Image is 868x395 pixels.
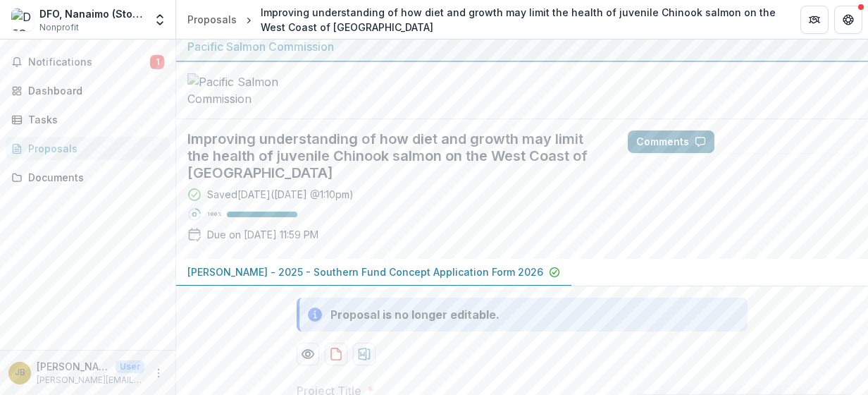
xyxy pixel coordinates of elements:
div: DFO, Nanaimo (Stock Assessment) [39,6,144,21]
div: Saved [DATE] ( [DATE] @ 1:10pm ) [207,187,354,202]
p: 100 % [207,209,221,219]
div: Dashboard [28,83,159,98]
p: [PERSON_NAME][EMAIL_ADDRESS][DOMAIN_NAME] [37,374,144,387]
a: Proposals [182,9,242,30]
button: Preview 019d5666-a72c-460f-9bc7-c4ad8b65ea83-0.pdf [297,343,319,365]
span: Nonprofit [39,21,79,34]
nav: breadcrumb [182,2,783,37]
div: Documents [28,170,159,185]
div: Improving understanding of how diet and growth may limit the health of juvenile Chinook salmon on... [261,5,778,35]
button: Open entity switcher [150,6,170,34]
div: Pacific Salmon Commission [187,38,857,55]
p: User [116,360,144,373]
div: Proposals [187,12,237,27]
button: download-proposal [325,343,347,365]
span: 1 [150,55,164,69]
button: Partners [800,6,829,34]
a: Dashboard [6,79,170,102]
a: Proposals [6,137,170,160]
h2: Improving understanding of how diet and growth may limit the health of juvenile Chinook salmon on... [187,130,605,181]
a: Tasks [6,108,170,131]
div: Tasks [28,112,159,127]
img: Pacific Salmon Commission [187,73,328,107]
a: Documents [6,166,170,189]
div: Proposals [28,141,159,156]
div: Jessy Bokvist [15,368,25,377]
button: Get Help [834,6,862,34]
button: More [150,365,167,382]
p: [PERSON_NAME] [37,359,110,374]
span: Notifications [28,56,150,68]
p: [PERSON_NAME] - 2025 - Southern Fund Concept Application Form 2026 [187,265,543,279]
button: Answer Suggestions [720,130,857,153]
button: Comments [628,130,714,153]
img: DFO, Nanaimo (Stock Assessment) [11,8,34,31]
p: Due on [DATE] 11:59 PM [207,227,318,242]
button: Notifications1 [6,51,170,73]
button: download-proposal [353,343,376,365]
div: Proposal is no longer editable. [330,306,500,323]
